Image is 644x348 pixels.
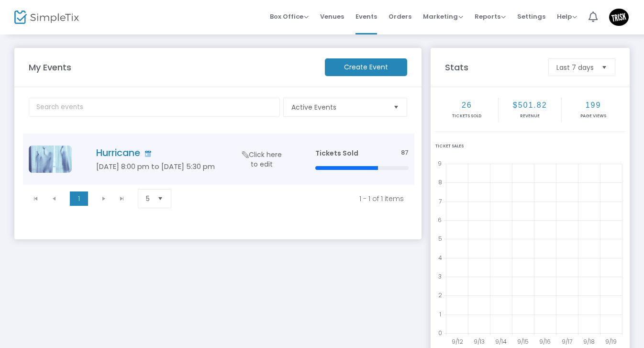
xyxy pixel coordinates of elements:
button: Select [154,190,167,208]
span: 5 [146,194,150,203]
text: 9/16 [539,337,551,346]
span: Click here to edit [238,150,285,169]
span: Events [355,4,377,29]
text: 4 [438,253,442,261]
span: Marketing [423,12,463,21]
text: 9/14 [495,337,507,346]
img: hurricaneresize.png [29,146,72,173]
text: 0 [438,329,442,337]
h2: 199 [563,101,624,110]
text: 5 [438,235,442,243]
button: Select [389,98,403,116]
input: Search events [29,98,280,117]
m-button: Create Event [325,58,407,76]
button: Select [598,59,611,76]
text: 3 [438,272,442,281]
h4: Hurricane [96,147,287,158]
span: Venues [320,4,344,29]
span: Reports [475,12,506,21]
span: Last 7 days [556,63,594,72]
m-panel-title: Stats [441,61,544,74]
span: Box Office [270,12,309,21]
span: Settings [517,4,545,29]
text: 9/17 [562,337,572,346]
span: Orders [389,4,411,29]
kendo-pager-info: 1 - 1 of 1 items [189,194,404,203]
text: 9 [438,159,442,168]
span: Tickets Sold [315,148,358,158]
text: 9/12 [452,337,463,346]
text: 9/13 [474,337,485,346]
div: Ticket Sales [435,143,625,150]
text: 7 [439,197,442,205]
h2: 26 [436,101,497,110]
h2: $501.82 [500,101,560,110]
m-panel-title: My Events [24,61,320,74]
p: Tickets sold [436,113,497,120]
text: 8 [438,178,442,186]
text: 1 [439,310,441,318]
p: Page Views [563,113,624,120]
span: Active Events [291,102,386,112]
text: 6 [438,216,442,224]
p: Revenue [500,113,560,120]
span: 87 [401,148,409,157]
text: 2 [438,291,442,299]
h5: [DATE] 8:00 pm to [DATE] 5:30 pm [96,162,287,171]
span: Page 1 [70,191,88,206]
span: Help [557,12,577,21]
text: 9/19 [605,337,617,346]
text: 9/15 [517,337,529,346]
div: Data table [23,134,414,185]
text: 9/18 [583,337,595,346]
